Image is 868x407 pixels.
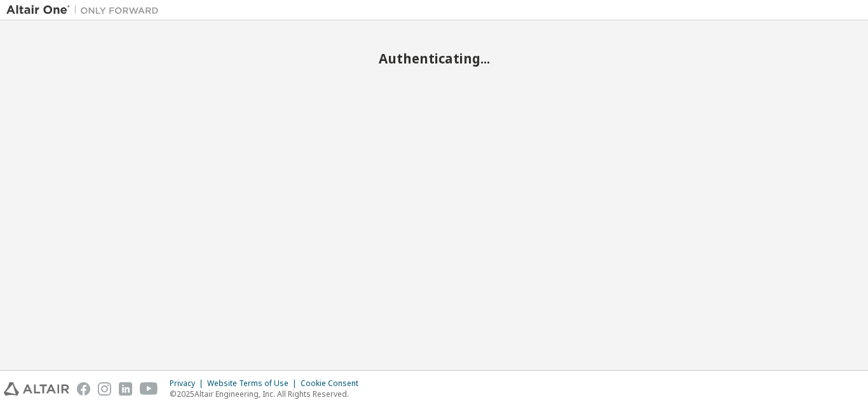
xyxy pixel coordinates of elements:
h2: Authenticating... [6,50,862,67]
img: youtube.svg [140,382,158,396]
img: altair_logo.svg [4,382,69,396]
div: Privacy [170,378,207,389]
img: facebook.svg [77,382,90,396]
img: linkedin.svg [119,382,132,396]
p: © 2025 Altair Engineering, Inc. All Rights Reserved. [170,389,366,399]
img: instagram.svg [98,382,111,396]
img: Altair One [6,4,165,17]
div: Cookie Consent [301,378,366,389]
div: Website Terms of Use [207,378,301,389]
